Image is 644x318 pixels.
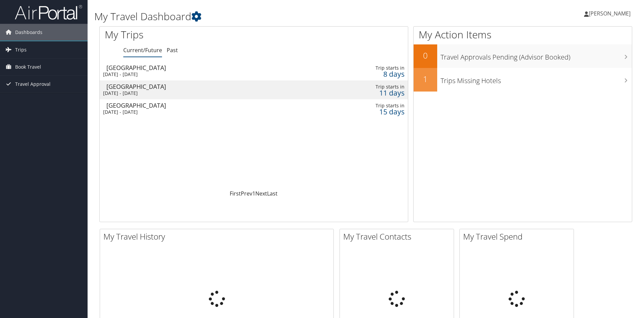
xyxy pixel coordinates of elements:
span: Travel Approval [15,76,51,93]
div: [GEOGRAPHIC_DATA] [106,65,302,71]
a: 1Trips Missing Hotels [414,68,632,92]
span: Book Travel [15,59,41,75]
span: [PERSON_NAME] [589,10,631,17]
h1: My Trips [105,28,275,42]
h2: My Travel Contacts [343,231,454,242]
h2: 1 [414,73,437,85]
div: Trip starts in [339,103,404,109]
a: First [230,190,241,197]
div: 11 days [339,90,404,96]
a: Prev [241,190,252,197]
h2: 0 [414,50,437,61]
a: Current/Future [123,46,162,54]
div: [GEOGRAPHIC_DATA] [106,83,302,90]
a: 0Travel Approvals Pending (Advisor Booked) [414,44,632,68]
h2: My Travel History [103,231,333,242]
h1: My Action Items [414,28,632,42]
img: airportal-logo.png [15,4,82,20]
a: Last [267,190,278,197]
div: 8 days [339,71,404,77]
div: [DATE] - [DATE] [103,109,298,115]
span: Trips [15,41,27,58]
h1: My Travel Dashboard [94,9,456,24]
h3: Trips Missing Hotels [441,73,632,85]
a: Next [255,190,267,197]
div: Trip starts in [339,65,404,71]
a: 1 [252,190,255,197]
div: Trip starts in [339,84,404,90]
a: [PERSON_NAME] [584,3,637,24]
div: [GEOGRAPHIC_DATA] [106,102,302,108]
div: [DATE] - [DATE] [103,71,298,77]
h3: Travel Approvals Pending (Advisor Booked) [441,49,632,62]
div: [DATE] - [DATE] [103,90,298,96]
a: Past [167,46,178,54]
div: 15 days [339,109,404,115]
span: Dashboards [15,24,42,41]
h2: My Travel Spend [463,231,574,242]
